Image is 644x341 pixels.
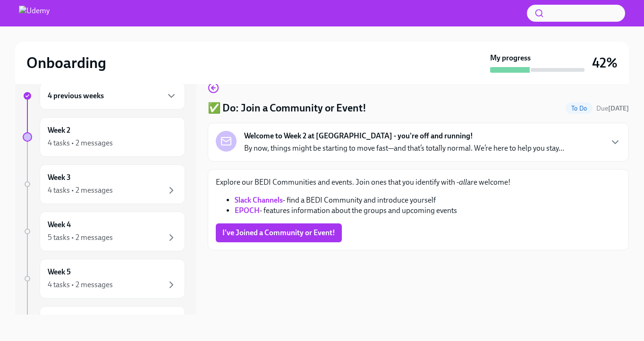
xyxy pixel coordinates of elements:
span: Due [596,104,629,112]
h6: Week 6 [48,314,71,324]
div: 5 tasks • 2 messages [48,232,113,243]
em: all [459,178,467,187]
div: 4 previous weeks [40,82,185,110]
h4: ✅ Do: Join a Community or Event! [208,101,366,115]
img: Udemy [19,6,50,21]
strong: My progress [490,53,531,63]
h3: 42% [592,54,618,71]
a: Slack Channels [235,196,283,205]
a: EPOCH [235,206,260,215]
p: Explore our BEDI Communities and events. Join ones that you identify with - are welcome! [216,177,621,188]
p: By now, things might be starting to move fast—and that’s totally normal. We’re here to help you s... [244,143,564,153]
h6: Week 5 [48,267,71,277]
h6: Week 3 [48,172,71,183]
h6: Week 4 [48,220,71,230]
div: 4 tasks • 2 messages [48,280,113,290]
a: Week 54 tasks • 2 messages [23,259,185,298]
h6: Week 2 [48,125,70,136]
strong: [DATE] [608,104,629,112]
div: 4 tasks • 2 messages [48,138,113,148]
a: Week 45 tasks • 2 messages [23,212,185,251]
a: Week 24 tasks • 2 messages [23,117,185,157]
div: 4 tasks • 2 messages [48,185,113,196]
strong: Welcome to Week 2 at [GEOGRAPHIC_DATA] - you're off and running! [244,131,473,141]
span: I've Joined a Community or Event! [222,228,335,238]
li: - features information about the groups and upcoming events [235,205,621,216]
a: Week 34 tasks • 2 messages [23,164,185,204]
span: To Do [566,105,593,112]
li: - find a BEDI Community and introduce yourself [235,195,621,205]
button: I've Joined a Community or Event! [216,223,342,242]
span: September 6th, 2025 10:00 [596,104,629,113]
h2: Onboarding [26,53,106,72]
h6: 4 previous weeks [48,91,104,101]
